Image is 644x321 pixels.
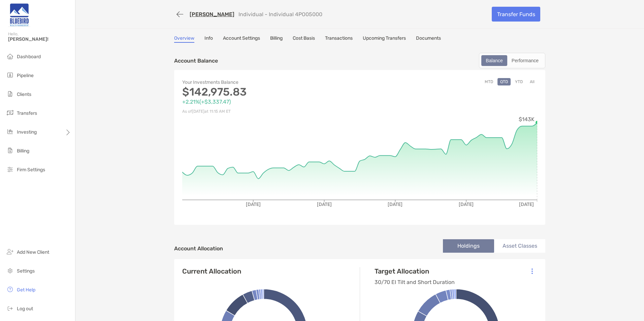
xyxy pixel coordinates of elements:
img: firm-settings icon [6,165,14,173]
img: pipeline icon [6,71,14,79]
h4: Target Allocation [375,267,455,275]
a: [PERSON_NAME] [190,11,234,17]
p: Your Investments Balance [182,78,360,86]
p: $142,975.83 [182,88,360,96]
tspan: [DATE] [388,202,402,207]
img: transfers icon [6,109,14,117]
span: Get Help [17,287,35,293]
span: Settings [17,268,35,274]
button: QTD [497,78,511,85]
tspan: [DATE] [519,202,534,207]
a: Overview [174,35,194,43]
p: 30/70 EI Tilt and Short Duration [375,278,455,286]
span: Dashboard [17,54,41,60]
img: Zoe Logo [8,3,30,27]
a: Account Settings [223,35,260,43]
button: All [527,78,537,85]
button: MTD [482,78,496,85]
span: Billing [17,148,29,154]
a: Transfer Funds [492,7,540,22]
a: Transactions [325,35,353,43]
img: Icon List Menu [532,268,533,274]
a: Cost Basis [293,35,315,43]
a: Billing [270,35,283,43]
span: [PERSON_NAME]! [8,36,71,42]
li: Holdings [443,239,494,253]
img: billing icon [6,146,14,154]
h4: Account Allocation [174,245,223,252]
span: Log out [17,306,33,312]
span: Add New Client [17,249,49,255]
p: Account Balance [174,57,218,65]
tspan: $143K [519,116,535,122]
span: Pipeline [17,73,34,78]
a: Upcoming Transfers [363,35,406,43]
img: settings icon [6,266,14,275]
p: As of [DATE] at 11:15 AM ET [182,107,360,116]
li: Asset Classes [494,239,545,253]
p: Individual - Individual 4PO05000 [238,11,322,17]
img: logout icon [6,304,14,312]
a: Documents [416,35,441,43]
span: Investing [17,129,37,135]
span: Transfers [17,110,37,116]
span: Clients [17,92,31,97]
tspan: [DATE] [459,202,474,207]
div: Performance [508,56,542,65]
span: Firm Settings [17,167,45,173]
img: dashboard icon [6,52,14,60]
img: clients icon [6,90,14,98]
tspan: [DATE] [246,202,261,207]
tspan: [DATE] [317,202,332,207]
img: investing icon [6,128,14,136]
img: add_new_client icon [6,248,14,256]
h4: Current Allocation [182,267,241,275]
div: segmented control [479,53,545,68]
a: Info [204,35,213,43]
img: get-help icon [6,285,14,293]
div: Balance [482,56,507,65]
button: YTD [512,78,525,85]
p: +2.21% ( +$3,337.47 ) [182,98,360,106]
